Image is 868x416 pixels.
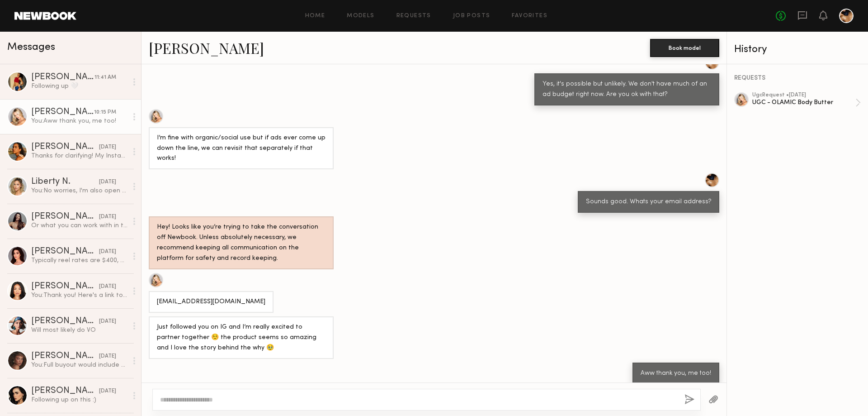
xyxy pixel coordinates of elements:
[94,108,116,117] div: 10:15 PM
[396,13,431,19] a: Requests
[149,38,264,57] a: [PERSON_NAME]
[650,43,719,51] a: Book model
[347,13,374,19] a: Models
[31,117,127,125] div: You: Aww thank you, me too!
[641,368,711,379] div: Aww thank you, me too!
[99,143,116,152] div: [DATE]
[752,92,861,113] a: ugcRequest •[DATE]UGC - OLAMIC Body Butter
[99,387,116,396] div: [DATE]
[157,322,325,354] div: Just followed you on IG and I’m really excited to partner together ☺️ the product seems so amazin...
[734,75,861,81] div: REQUESTS
[734,44,861,55] div: History
[94,73,116,82] div: 11:41 AM
[99,317,116,326] div: [DATE]
[157,222,325,264] div: Hey! Looks like you’re trying to take the conversation off Newbook. Unless absolutely necessary, ...
[31,282,99,291] div: [PERSON_NAME]
[31,73,94,82] div: [PERSON_NAME]
[31,212,99,221] div: [PERSON_NAME]
[31,326,127,335] div: Will most likely do VO
[650,39,719,57] button: Book model
[31,177,99,186] div: Liberty N.
[31,143,99,152] div: [PERSON_NAME]
[31,247,99,256] div: [PERSON_NAME]
[512,13,547,19] a: Favorites
[31,152,127,160] div: Thanks for clarifying! My Instagram is @elisemears
[31,317,99,326] div: [PERSON_NAME]
[31,108,94,117] div: [PERSON_NAME]
[31,82,127,91] div: Following up 🤍
[157,297,265,307] div: [EMAIL_ADDRESS][DOMAIN_NAME]
[31,256,127,265] div: Typically reel rates are $400, unless you want me to post it on my socials- then it’s a bit more ...
[99,282,116,291] div: [DATE]
[7,42,55,53] span: Messages
[99,248,116,256] div: [DATE]
[31,186,127,195] div: You: No worries, I'm also open to your creative direction as well if you're interested in somethi...
[31,221,127,230] div: Or what you can work with in the budget
[31,291,127,300] div: You: Thank you! Here's a link to the updated brief. Please review and lmk what you would charge f...
[542,79,711,100] div: Yes, it's possible but unlikely. We don't have much of an ad budget right now. Are you ok with that?
[586,197,711,207] div: Sounds good. Whats your email address?
[752,92,855,98] div: ugc Request • [DATE]
[752,98,855,107] div: UGC - OLAMIC Body Butter
[157,133,325,164] div: I’m fine with organic/social use but if ads ever come up down the line, we can revisit that separ...
[31,396,127,404] div: Following up on this :)
[305,13,325,19] a: Home
[99,178,116,186] div: [DATE]
[31,387,99,396] div: [PERSON_NAME]
[453,13,491,19] a: Job Posts
[31,352,99,361] div: [PERSON_NAME]
[31,361,127,369] div: You: Full buyout would include paid ads, although i'm not really running ads right now. I just la...
[99,352,116,361] div: [DATE]
[99,213,116,221] div: [DATE]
